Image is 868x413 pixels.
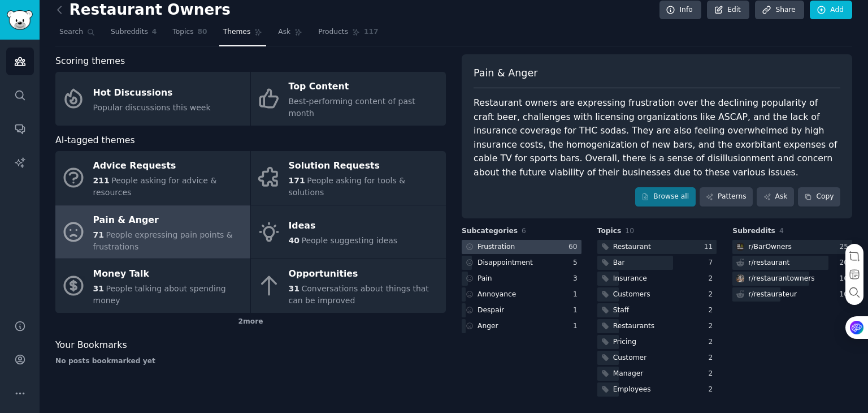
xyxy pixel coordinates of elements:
[251,151,446,205] a: Solution Requests171People asking for tools & solutions
[289,157,440,175] div: Solution Requests
[289,217,398,235] div: Ideas
[732,287,852,302] a: r/restaurateur10
[613,306,630,316] div: Staff
[709,337,717,347] div: 2
[709,306,717,316] div: 2
[732,272,852,286] a: restaurantownersr/restaurantowners16
[55,205,250,259] a: Pain & Anger71People expressing pain points & frustrations
[314,23,382,46] a: Products117
[709,369,717,379] div: 2
[709,258,717,268] div: 7
[93,176,217,197] span: People asking for advice & resources
[478,274,492,284] div: Pain
[704,242,717,252] div: 11
[55,259,250,313] a: Money Talk31People talking about spending money
[223,27,251,37] span: Themes
[289,236,300,245] span: 40
[700,187,753,206] a: Patterns
[219,23,267,46] a: Themes
[55,23,99,46] a: Search
[597,303,717,317] a: Staff2
[798,187,840,206] button: Copy
[93,103,211,112] span: Popular discussions this week
[462,272,581,286] a: Pain3
[748,274,814,284] div: r/ restaurantowners
[732,240,852,254] a: BarOwnersr/BarOwners25
[289,78,440,96] div: Top Content
[462,256,581,270] a: Disappointment5
[522,227,526,235] span: 6
[597,382,717,397] a: Employees2
[55,72,250,126] a: Hot DiscussionsPopular discussions this week
[757,187,794,206] a: Ask
[111,27,148,37] span: Subreddits
[573,306,581,316] div: 1
[289,176,406,197] span: People asking for tools & solutions
[478,258,533,268] div: Disappointment
[462,319,581,333] a: Anger1
[597,367,717,381] a: Manager2
[107,23,160,46] a: Subreddits4
[289,284,429,305] span: Conversations about things that can be improved
[289,265,440,283] div: Opportunities
[278,27,290,37] span: Ask
[748,290,797,300] div: r/ restaurateur
[274,23,306,46] a: Ask
[625,227,634,235] span: 10
[474,96,840,179] div: Restaurant owners are expressing frustration over the declining popularity of craft beer, challen...
[597,351,717,365] a: Customer2
[289,176,305,185] span: 171
[462,287,581,302] a: Annoyance1
[55,54,125,68] span: Scoring themes
[573,274,581,284] div: 3
[810,1,852,20] a: Add
[573,290,581,300] div: 1
[301,236,397,245] span: People suggesting ideas
[597,256,717,270] a: Bar7
[93,284,226,305] span: People talking about spending money
[364,27,379,37] span: 117
[659,1,701,20] a: Info
[613,385,651,395] div: Employees
[93,211,245,229] div: Pain & Anger
[289,284,300,293] span: 31
[55,134,135,148] span: AI-tagged themes
[839,290,852,300] div: 10
[709,290,717,300] div: 2
[251,72,446,126] a: Top ContentBest-performing content of past month
[613,242,651,252] div: Restaurant
[613,274,647,284] div: Insurance
[709,353,717,363] div: 2
[478,306,504,316] div: Despair
[732,256,852,270] a: r/restaurant20
[93,84,211,102] div: Hot Discussions
[289,97,415,118] span: Best-performing content of past month
[613,337,636,347] div: Pricing
[318,27,348,37] span: Products
[709,274,717,284] div: 2
[597,226,622,236] span: Topics
[568,242,581,252] div: 60
[573,258,581,268] div: 5
[478,290,516,300] div: Annoyance
[613,321,654,332] div: Restaurants
[707,1,749,20] a: Edit
[462,226,518,236] span: Subcategories
[93,176,110,185] span: 211
[93,157,245,175] div: Advice Requests
[839,258,852,268] div: 20
[462,240,581,254] a: Frustration60
[613,369,644,379] div: Manager
[597,240,717,254] a: Restaurant11
[597,287,717,302] a: Customers2
[251,259,446,313] a: Opportunities31Conversations about things that can be improved
[198,27,207,37] span: 80
[7,10,33,30] img: GummySearch logo
[55,356,446,367] div: No posts bookmarked yet
[736,274,744,282] img: restaurantowners
[613,258,625,268] div: Bar
[55,151,250,205] a: Advice Requests211People asking for advice & resources
[748,258,789,268] div: r/ restaurant
[93,230,104,239] span: 71
[93,230,233,251] span: People expressing pain points & frustrations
